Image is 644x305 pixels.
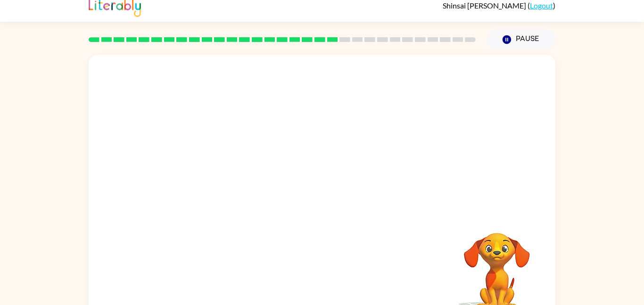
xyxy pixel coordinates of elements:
[443,1,555,10] div: ( )
[443,1,528,10] span: Shinsai [PERSON_NAME]
[487,29,555,50] button: Pause
[530,1,553,10] a: Logout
